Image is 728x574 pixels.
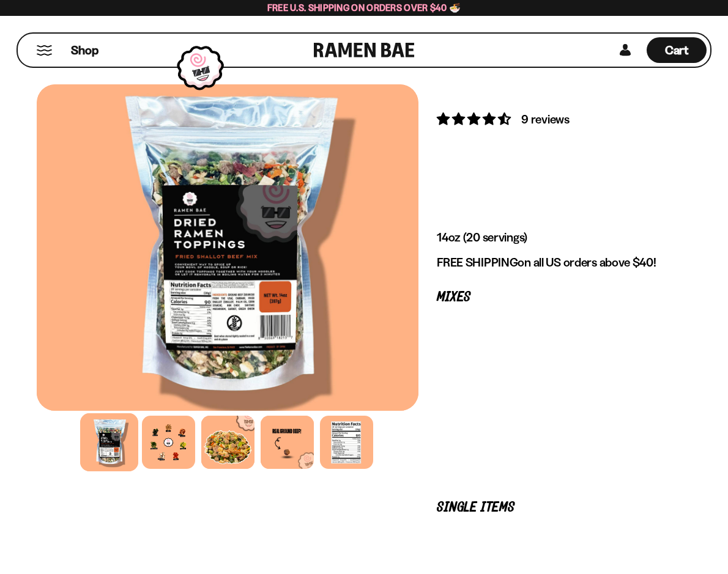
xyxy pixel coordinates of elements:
[437,230,673,245] p: 14oz (20 servings)
[437,111,513,127] span: 4.56 stars
[665,43,689,57] span: Cart
[36,45,53,56] button: Mobile Menu Trigger
[71,42,98,59] span: Shop
[71,37,98,63] a: Shop
[437,255,518,270] strong: FREE SHIPPING
[521,112,569,127] span: 9 reviews
[647,34,707,67] a: Cart
[267,2,461,13] span: Free U.S. Shipping on Orders over $40 🍜
[437,292,673,303] p: Mixes
[437,502,673,513] p: Single Items
[437,255,673,270] p: on all US orders above $40!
